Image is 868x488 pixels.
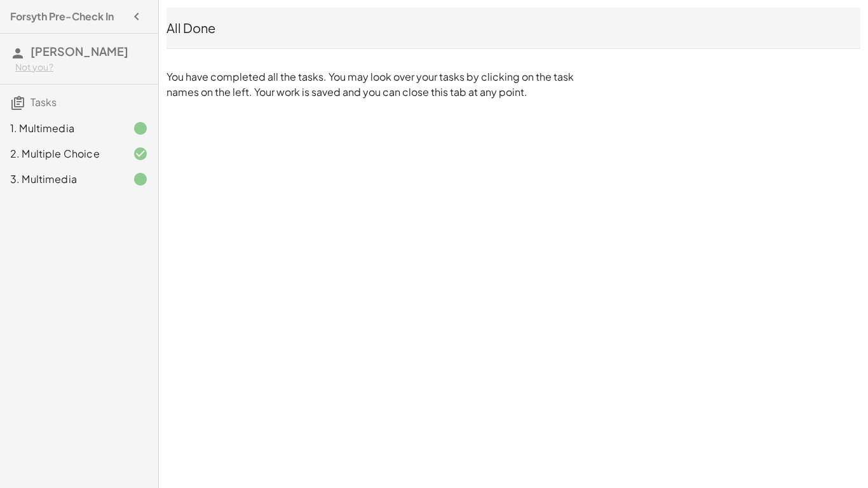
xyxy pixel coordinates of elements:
[166,69,580,100] p: You have completed all the tasks. You may look over your tasks by clicking on the task names on t...
[15,61,148,74] div: Not you?
[133,121,148,136] i: Task finished.
[31,44,128,58] span: [PERSON_NAME]
[10,172,112,187] div: 3. Multimedia
[133,172,148,187] i: Task finished.
[10,121,112,136] div: 1. Multimedia
[133,146,148,161] i: Task finished and correct.
[10,146,112,161] div: 2. Multiple Choice
[31,95,57,109] span: Tasks
[166,19,860,37] div: All Done
[10,9,114,24] h4: Forsyth Pre-Check In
